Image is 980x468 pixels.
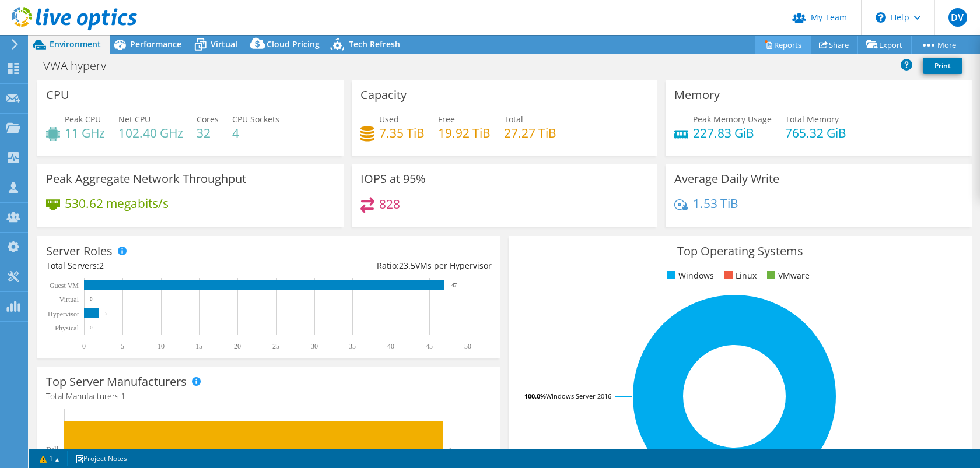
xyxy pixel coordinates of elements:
span: 1 [121,390,125,402]
h4: 27.27 TiB [504,126,556,139]
text: 5 [121,342,124,350]
h3: Peak Aggregate Network Throughput [46,173,246,185]
text: 35 [349,342,356,350]
span: Free [438,114,455,125]
li: Windows [664,269,714,282]
text: 2 [105,311,108,316]
h4: 32 [197,126,219,139]
h4: 1.53 TiB [693,197,738,210]
a: Export [857,36,912,54]
text: Physical [55,324,79,332]
text: Dell [46,445,58,453]
span: DV [949,8,967,27]
h4: 4 [232,126,279,139]
span: Cloud Pricing [267,38,320,50]
a: More [911,36,965,54]
span: 2 [99,260,104,271]
h4: 11 GHz [65,126,105,139]
text: 45 [426,342,433,350]
span: Cores [197,114,219,125]
h1: VWA hyperv [38,59,124,72]
svg: \n [876,12,886,23]
text: 15 [195,342,202,350]
text: 47 [452,282,457,288]
text: 0 [82,342,86,350]
a: Share [810,36,858,54]
h4: Total Manufacturers: [46,390,492,403]
h3: Capacity [360,89,407,101]
span: Total [504,114,523,125]
h3: CPU [46,89,69,101]
h3: Top Operating Systems [517,245,963,258]
span: Tech Refresh [349,38,400,50]
h3: Average Daily Write [674,173,779,185]
text: 0 [90,296,93,302]
text: Hypervisor [48,310,79,318]
text: 30 [311,342,318,350]
tspan: 100.0% [524,392,546,400]
a: Reports [755,36,811,54]
h3: IOPS at 95% [360,173,426,185]
h4: 19.92 TiB [438,126,491,139]
text: 20 [234,342,241,350]
h4: 530.62 megabits/s [65,197,169,210]
text: 40 [387,342,394,350]
div: Total Servers: [46,259,269,272]
text: Guest VM [50,281,79,290]
span: Virtual [211,38,237,50]
span: Net CPU [118,114,150,125]
span: Environment [50,38,101,50]
span: 23.5 [399,260,415,271]
span: Total Memory [785,114,839,125]
text: 0 [90,325,93,330]
h3: Server Roles [46,245,113,258]
a: Project Notes [67,451,135,466]
h3: Memory [674,89,720,101]
text: 2 [449,446,452,453]
tspan: Windows Server 2016 [546,392,611,400]
text: 25 [272,342,279,350]
span: Used [379,114,399,125]
h4: 227.83 GiB [693,126,772,139]
li: Linux [722,269,757,282]
h4: 102.40 GHz [118,126,183,139]
h4: 765.32 GiB [785,126,846,139]
h3: Top Server Manufacturers [46,375,187,388]
span: Peak CPU [65,114,101,125]
text: 10 [157,342,164,350]
h4: 7.35 TiB [379,126,425,139]
a: 1 [32,451,68,466]
span: Performance [130,38,181,50]
span: CPU Sockets [232,114,279,125]
div: Ratio: VMs per Hypervisor [269,259,492,272]
span: Peak Memory Usage [693,114,772,125]
text: Virtual [60,295,79,304]
text: 50 [464,342,471,350]
h4: 828 [379,198,400,210]
li: VMware [764,269,810,282]
a: Print [923,58,963,74]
